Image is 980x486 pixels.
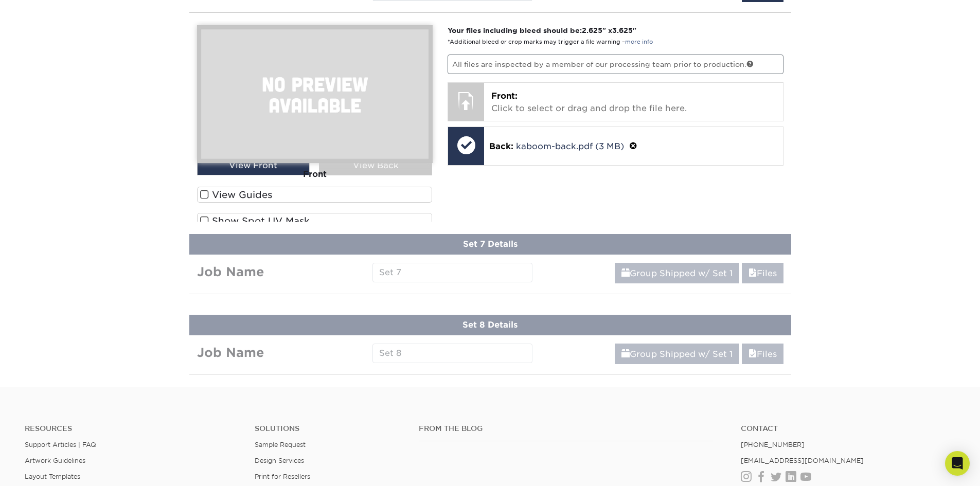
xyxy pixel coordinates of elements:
[489,141,513,151] span: Back:
[419,424,713,433] h4: From the Blog
[255,457,304,464] a: Design Services
[491,90,776,115] p: Click to select or drag and drop the file here.
[197,163,433,186] div: Front
[491,91,518,101] span: Front:
[448,26,636,34] strong: Your files including bleed should be: " x "
[516,141,624,151] a: kaboom-back.pdf (3 MB)
[197,187,433,203] label: View Guides
[615,344,739,364] a: Group Shipped w/ Set 1
[749,349,757,359] span: files
[945,451,970,476] div: Open Intercom Messenger
[255,473,310,480] a: Print for Resellers
[25,424,239,433] h4: Resources
[255,424,403,433] h4: Solutions
[612,26,633,34] span: 3.625
[3,455,87,482] iframe: Google Customer Reviews
[741,441,805,448] a: [PHONE_NUMBER]
[749,268,757,278] span: files
[621,349,630,359] span: shipping
[625,39,653,45] a: more info
[255,441,306,448] a: Sample Request
[742,263,783,283] a: Files
[615,263,739,283] a: Group Shipped w/ Set 1
[621,268,630,278] span: shipping
[448,39,653,45] small: *Additional bleed or crop marks may trigger a file warning –
[742,344,783,364] a: Files
[741,424,955,433] a: Contact
[25,441,96,448] a: Support Articles | FAQ
[741,457,864,464] a: [EMAIL_ADDRESS][DOMAIN_NAME]
[448,55,783,74] p: All files are inspected by a member of our processing team prior to production.
[582,26,602,34] span: 2.625
[197,213,433,229] label: Show Spot UV Mask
